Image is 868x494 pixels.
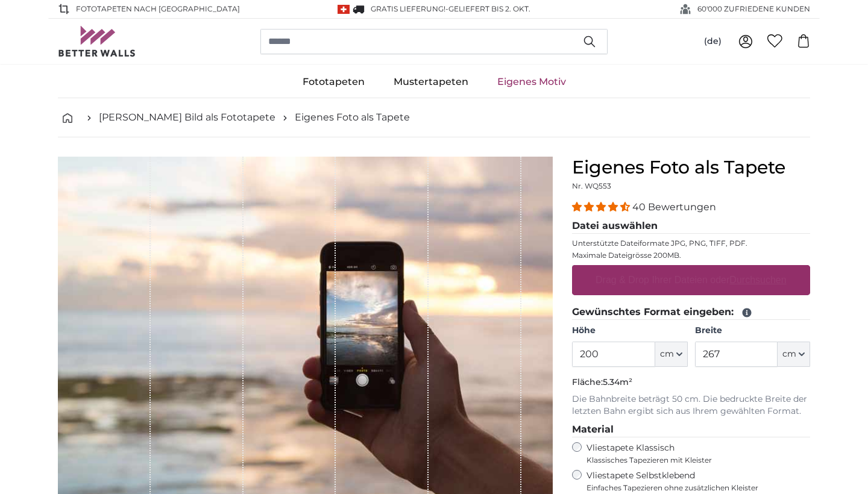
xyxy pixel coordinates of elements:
p: Maximale Dateigrösse 200MB. [572,251,810,260]
span: cm [660,348,674,360]
p: Die Bahnbreite beträgt 50 cm. Die bedruckte Breite der letzten Bahn ergibt sich aus Ihrem gewählt... [572,393,810,417]
legend: Gewünschtes Format eingeben: [572,305,810,320]
span: Klassisches Tapezieren mit Kleister [587,455,800,465]
span: Geliefert bis 2. Okt. [448,4,530,13]
span: cm [782,348,796,360]
a: Eigenes Motiv [483,66,580,98]
span: Nr. WQ553 [572,181,611,190]
span: 40 Bewertungen [632,201,716,213]
legend: Datei auswählen [572,219,810,234]
button: cm [778,342,810,367]
a: Fototapeten [288,66,379,98]
label: Höhe [572,325,687,337]
span: 5.34m² [603,377,632,387]
label: Vliestapete Selbstklebend [587,470,810,493]
a: Eigenes Foto als Tapete [295,110,410,125]
span: GRATIS Lieferung! [371,4,445,13]
h1: Eigenes Foto als Tapete [572,157,810,178]
a: [PERSON_NAME] Bild als Fototapete [99,110,275,125]
button: (de) [694,31,731,52]
p: Fläche: [572,377,810,389]
span: Fototapeten nach [GEOGRAPHIC_DATA] [76,4,240,14]
nav: breadcrumbs [58,98,810,137]
button: cm [655,342,688,367]
img: Betterwalls [58,26,136,57]
a: Mustertapeten [379,66,483,98]
label: Vliestapete Klassisch [587,442,800,465]
span: 4.38 stars [572,201,632,213]
label: Breite [695,325,810,337]
legend: Material [572,422,810,437]
span: 60'000 ZUFRIEDENE KUNDEN [697,4,810,14]
span: - [445,4,530,13]
img: Schweiz [338,5,350,14]
span: Einfaches Tapezieren ohne zusätzlichen Kleister [587,483,810,493]
p: Unterstützte Dateiformate JPG, PNG, TIFF, PDF. [572,239,810,248]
